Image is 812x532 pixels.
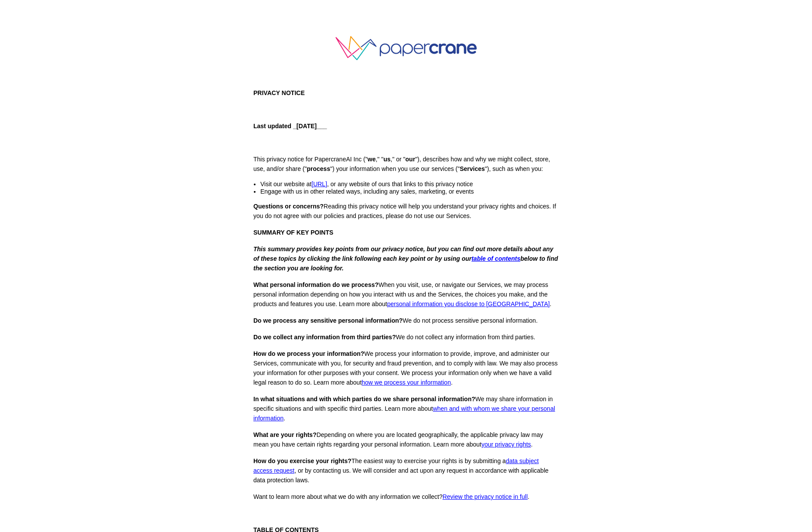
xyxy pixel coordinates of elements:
[253,156,417,163] span: This privacy notice for PapercraneAI Inc (" ," " ," or " "
[443,493,528,500] a: Review the privacy notice in full
[253,334,396,341] strong: Do we collect any information from third parties?
[481,441,531,448] a: your privacy rights
[253,405,555,422] a: when and with whom we share your personal information
[253,317,538,324] span: We do not process sensitive personal information.
[253,457,506,464] span: The easiest way to exercise your rights is by submitting a
[253,229,333,236] span: SUMMARY OF KEY POINTS
[260,181,473,188] span: Visit our website at
[531,441,533,448] span: .
[471,255,520,262] a: table of contents
[253,350,558,386] span: We process your information to provide, improve, and administer our Services, communicate with yo...
[253,467,549,484] span: , or by contacting us. We will consider and act upon any request in accordance with applicable da...
[307,165,330,172] strong: process
[253,431,317,438] strong: What are your rights?
[253,396,475,402] strong: In what situations and with which parties do we share personal information?
[253,203,324,210] strong: Questions or concerns?
[253,457,351,464] strong: How do you exercise your rights?
[253,493,443,500] span: Want to learn more about what we do with any information we collect?
[460,165,485,172] strong: Services
[387,300,550,307] a: personal information you disclose to [GEOGRAPHIC_DATA]
[253,334,535,341] span: We do not collect any information from third parties.
[451,379,453,386] span: .
[283,415,285,422] span: .
[253,89,305,96] span: PRIVACY NOTICE
[253,281,379,288] strong: What personal information do we process?
[362,379,451,386] a: how we process your information
[253,255,558,272] em: below to find the section you are looking for.
[550,300,552,307] span: .
[253,350,364,357] strong: How do we process your information?
[383,156,390,163] strong: us
[311,181,327,188] a: [URL]
[260,188,474,195] span: Engage with us in other related ways, including any sales, marketing, or events
[253,123,327,130] span: Last updated _[DATE]___
[253,317,403,324] strong: Do we process any sensitive personal information?
[253,246,553,262] em: This summary provides key points from our privacy notice, but you can find out more details about...
[253,431,543,448] span: Depending on where you are located geographically, the applicable privacy law may mean you have c...
[253,281,548,307] span: When you visit, use, or navigate our Services, we may process personal information depending on h...
[327,181,473,188] span: , or any website of ours that links to this privacy notice
[253,203,556,219] span: Reading this privacy notice will help you understand your privacy rights and choices. If you do n...
[368,156,376,163] strong: we
[528,493,529,500] span: .
[253,396,553,412] span: We may share information in specific situations and with specific third parties. Learn more about
[406,156,416,163] strong: our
